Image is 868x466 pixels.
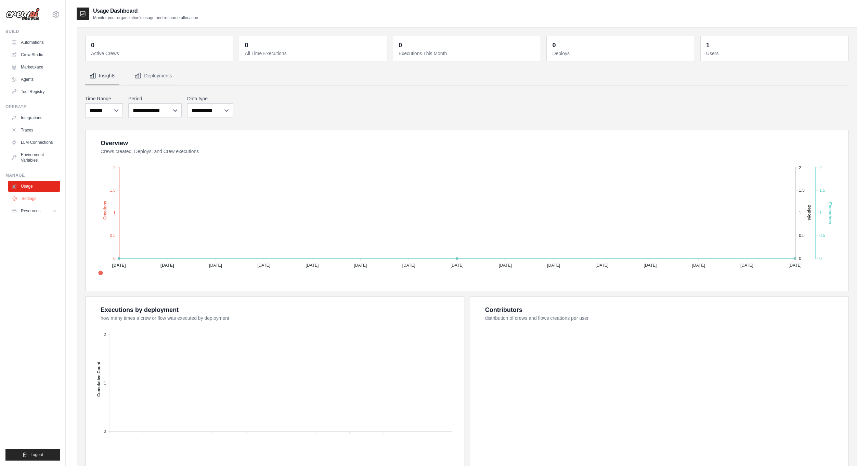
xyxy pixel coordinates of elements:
[799,165,801,170] tspan: 2
[113,211,116,215] tspan: 1
[110,234,116,238] tspan: 0.5
[104,332,106,337] tspan: 2
[30,452,43,457] span: Logout
[595,263,608,268] tspan: [DATE]
[8,181,60,192] a: Usage
[91,40,94,50] div: 0
[789,263,802,268] tspan: [DATE]
[819,234,825,238] tspan: 0.5
[692,263,705,268] tspan: [DATE]
[8,62,60,73] a: Marketplace
[799,188,805,193] tspan: 1.5
[257,263,270,268] tspan: [DATE]
[819,211,822,215] tspan: 1
[5,173,60,178] div: Manage
[485,305,522,315] div: Contributors
[112,263,126,268] tspan: [DATE]
[644,263,657,268] tspan: [DATE]
[128,95,182,102] label: Period
[399,40,402,50] div: 0
[828,202,832,224] text: Executions
[5,8,40,21] img: Logo
[8,149,60,166] a: Environment Variables
[5,449,60,461] button: Logout
[706,40,710,50] div: 1
[103,201,107,220] text: Creations
[8,205,60,216] button: Resources
[499,263,512,268] tspan: [DATE]
[96,362,101,397] text: Cumulative Count
[8,74,60,85] a: Agents
[5,29,60,34] div: Build
[91,50,229,57] dt: Active Crews
[110,188,116,193] tspan: 1.5
[8,49,60,60] a: Crew Studio
[160,263,174,268] tspan: [DATE]
[85,67,119,85] button: Insights
[245,50,383,57] dt: All Time Executions
[8,112,60,123] a: Integrations
[101,148,840,155] dt: Crews created, Deploys, and Crew executions
[8,125,60,136] a: Traces
[819,188,825,193] tspan: 1.5
[8,137,60,148] a: LLM Connections
[819,256,822,261] tspan: 0
[819,165,822,170] tspan: 2
[5,104,60,110] div: Operate
[209,263,222,268] tspan: [DATE]
[799,256,801,261] tspan: 0
[399,50,536,57] dt: Executions This Month
[552,40,556,50] div: 0
[8,86,60,97] a: Tool Registry
[113,256,116,261] tspan: 0
[354,263,367,268] tspan: [DATE]
[187,95,233,102] label: Data type
[547,263,560,268] tspan: [DATE]
[85,67,848,85] nav: Tabs
[706,50,844,57] dt: Users
[740,263,753,268] tspan: [DATE]
[101,315,456,322] dt: how many times a crew or flow was executed by deployment
[8,37,60,48] a: Automations
[306,263,319,268] tspan: [DATE]
[21,208,40,214] span: Resources
[101,305,179,315] div: Executions by deployment
[485,315,840,322] dt: distribution of crews and flows creations per user
[799,234,805,238] tspan: 0.5
[799,211,801,215] tspan: 1
[451,263,464,268] tspan: [DATE]
[104,429,106,434] tspan: 0
[402,263,415,268] tspan: [DATE]
[130,67,176,85] button: Deployments
[9,193,61,204] a: Settings
[245,40,248,50] div: 0
[93,7,198,15] h2: Usage Dashboard
[93,15,198,21] p: Monitor your organization's usage and resource allocation
[101,138,128,148] div: Overview
[113,165,116,170] tspan: 2
[85,95,123,102] label: Time Range
[552,50,690,57] dt: Deploys
[104,381,106,386] tspan: 1
[807,204,812,221] text: Deploys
